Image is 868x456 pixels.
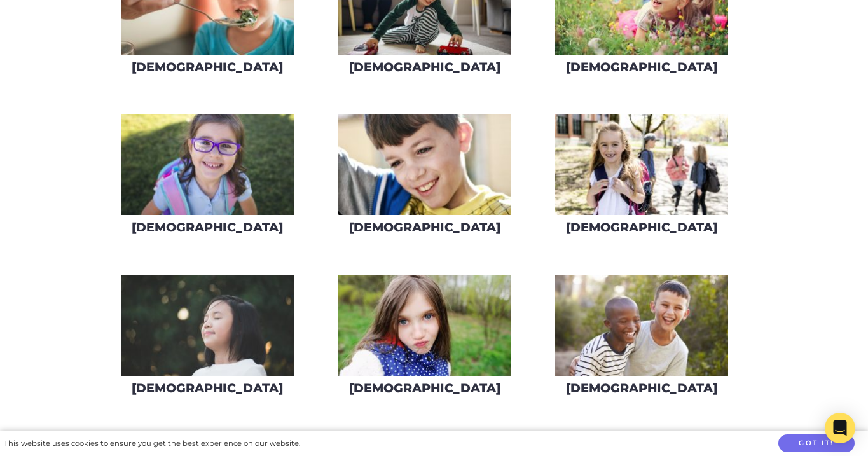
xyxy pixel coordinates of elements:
[566,381,717,396] h3: [DEMOGRAPHIC_DATA]
[566,220,717,235] h3: [DEMOGRAPHIC_DATA]
[4,437,300,450] div: This website uses cookies to ensure you get the best experience on our website.
[555,114,728,215] img: AdobeStock_206529425-275x160.jpeg
[132,220,283,235] h3: [DEMOGRAPHIC_DATA]
[778,434,855,453] button: Got it!
[554,274,729,404] a: [DEMOGRAPHIC_DATA]
[121,275,294,376] img: AdobeStock_138938553-275x160.jpeg
[349,381,500,396] h3: [DEMOGRAPHIC_DATA]
[554,113,729,244] a: [DEMOGRAPHIC_DATA]
[338,114,511,215] img: AdobeStock_216518370-275x160.jpeg
[337,274,512,404] a: [DEMOGRAPHIC_DATA]
[132,60,283,74] h3: [DEMOGRAPHIC_DATA]
[349,60,500,74] h3: [DEMOGRAPHIC_DATA]
[121,114,294,215] img: iStock-609791422_super-275x160.jpg
[132,381,283,396] h3: [DEMOGRAPHIC_DATA]
[337,113,512,244] a: [DEMOGRAPHIC_DATA]
[120,274,295,404] a: [DEMOGRAPHIC_DATA]
[349,220,500,235] h3: [DEMOGRAPHIC_DATA]
[120,113,295,244] a: [DEMOGRAPHIC_DATA]
[338,275,511,376] img: AdobeStock_82967539-275x160.jpeg
[566,60,717,74] h3: [DEMOGRAPHIC_DATA]
[555,275,728,376] img: iStock-829618546-275x160.jpg
[825,413,855,443] div: Open Intercom Messenger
